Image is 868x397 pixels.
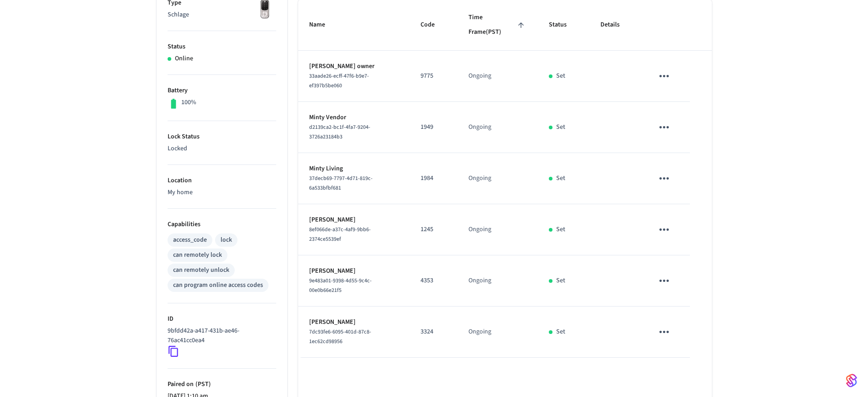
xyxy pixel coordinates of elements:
[458,204,538,255] td: Ongoing
[173,235,207,245] div: access_code
[309,277,372,294] span: 9e483a01-9398-4d55-9c4c-00e0b66e21f5
[309,18,337,32] span: Name
[309,123,370,141] span: d2139ca2-bc1f-4fa7-9204-3726a23184b3
[421,174,447,183] p: 1984
[309,215,399,225] p: [PERSON_NAME]
[421,225,447,234] p: 1245
[556,225,565,234] p: Set
[168,380,276,389] p: Paired on
[458,51,538,102] td: Ongoing
[309,226,371,243] span: 8ef066de-a37c-4af9-9bb6-2374ce5539ef
[309,175,373,192] span: 37decb69-7797-4d71-819c-6a533bfbf681
[421,122,447,132] p: 1949
[556,174,565,183] p: Set
[468,11,527,39] span: Time Frame(PST)
[421,18,447,32] span: Code
[309,62,399,71] p: [PERSON_NAME] owner
[549,18,579,32] span: Status
[168,144,276,154] p: Locked
[421,327,447,337] p: 3324
[168,42,276,52] p: Status
[846,373,857,388] img: SeamLogoGradient.69752ec5.svg
[173,265,229,275] div: can remotely unlock
[458,255,538,307] td: Ongoing
[421,276,447,286] p: 4353
[173,250,222,260] div: can remotely lock
[309,318,399,327] p: [PERSON_NAME]
[309,328,371,345] span: 7dc93fe6-6095-401d-87c8-1ec62cd98956
[168,326,273,345] p: 9bfdd42a-a417-431b-ae46-76ac41cc0ea4
[168,10,276,20] p: Schlage
[173,281,263,290] div: can program online access codes
[556,276,565,286] p: Set
[309,266,399,276] p: [PERSON_NAME]
[309,72,369,90] span: 33aade26-ecff-47f6-b9e7-ef397b5be060
[309,113,399,122] p: Minty Vendor
[556,122,565,132] p: Set
[421,71,447,81] p: 9775
[458,307,538,358] td: Ongoing
[168,86,276,95] p: Battery
[309,164,399,174] p: Minty Living
[556,71,565,81] p: Set
[168,220,276,229] p: Capabilities
[168,314,276,324] p: ID
[221,235,232,245] div: lock
[458,153,538,204] td: Ongoing
[175,54,193,64] p: Online
[600,18,631,32] span: Details
[181,98,196,107] p: 100%
[556,327,565,337] p: Set
[168,132,276,142] p: Lock Status
[168,188,276,197] p: My home
[168,176,276,185] p: Location
[194,380,211,389] span: ( PST )
[458,102,538,153] td: Ongoing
